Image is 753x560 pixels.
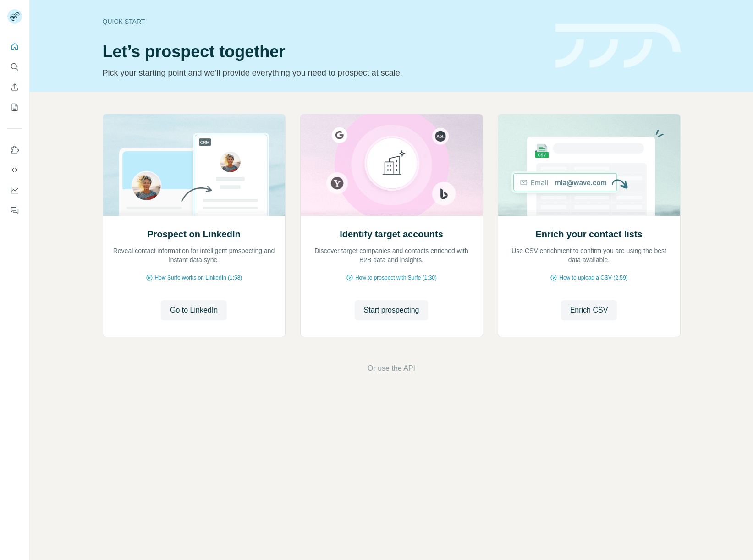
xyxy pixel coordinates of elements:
[561,300,617,320] button: Enrich CSV
[155,274,242,282] span: How Surfe works on LinkedIn (1:58)
[161,300,227,320] button: Go to LinkedIn
[498,114,681,216] img: Enrich your contact lists
[340,228,443,241] h2: Identify target accounts
[368,363,415,374] button: Or use the API
[555,24,681,68] img: banner
[559,274,627,282] span: How to upload a CSV (2:59)
[535,228,642,241] h2: Enrich your contact lists
[7,202,22,219] button: Feedback
[7,162,22,178] button: Use Surfe API
[570,305,608,316] span: Enrich CSV
[364,305,419,316] span: Start prospecting
[147,228,240,241] h2: Prospect on LinkedIn
[310,246,473,264] p: Discover target companies and contacts enriched with B2B data and insights.
[103,114,286,216] img: Prospect on LinkedIn
[170,305,218,316] span: Go to LinkedIn
[103,43,544,61] h1: Let’s prospect together
[7,182,22,198] button: Dashboard
[7,142,22,158] button: Use Surfe on LinkedIn
[507,246,671,264] p: Use CSV enrichment to confirm you are using the best data available.
[7,79,22,95] button: Enrich CSV
[7,38,22,55] button: Quick start
[112,246,276,264] p: Reveal contact information for intelligent prospecting and instant data sync.
[7,59,22,75] button: Search
[355,300,429,320] button: Start prospecting
[103,66,544,79] p: Pick your starting point and we’ll provide everything you need to prospect at scale.
[355,274,437,282] span: How to prospect with Surfe (1:30)
[7,99,22,115] button: My lists
[103,17,544,26] div: Quick start
[300,114,483,216] img: Identify target accounts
